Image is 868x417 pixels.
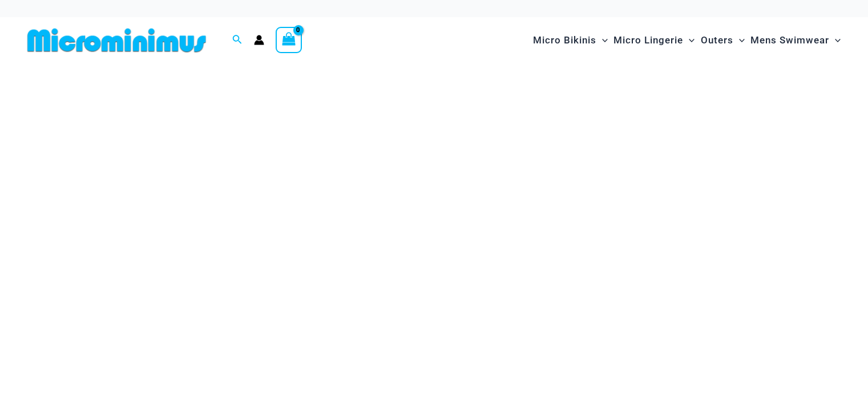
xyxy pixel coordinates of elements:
[701,26,733,55] span: Outers
[528,21,845,59] nav: Site Navigation
[829,26,841,55] span: Menu Toggle
[733,26,745,55] span: Menu Toggle
[683,26,695,55] span: Menu Toggle
[698,23,748,58] a: OutersMenu ToggleMenu Toggle
[596,26,608,55] span: Menu Toggle
[530,23,611,58] a: Micro BikinisMenu ToggleMenu Toggle
[611,23,697,58] a: Micro LingerieMenu ToggleMenu Toggle
[232,33,243,47] a: Search icon link
[533,26,596,55] span: Micro Bikinis
[254,35,264,45] a: Account icon link
[276,27,302,53] a: View Shopping Cart, empty
[23,27,211,53] img: MM SHOP LOGO FLAT
[613,26,683,55] span: Micro Lingerie
[748,23,843,58] a: Mens SwimwearMenu ToggleMenu Toggle
[750,26,829,55] span: Mens Swimwear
